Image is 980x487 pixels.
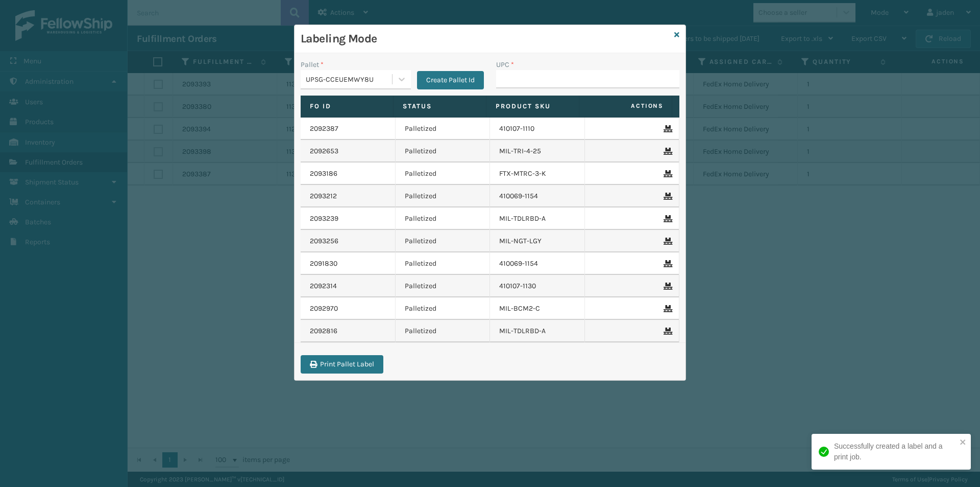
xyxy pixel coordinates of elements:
td: Palletized [396,118,491,140]
a: 2093186 [310,169,337,179]
div: Successfully created a label and a print job. [834,441,957,462]
i: Remove From Pallet [664,125,670,132]
td: MIL-NGT-LGY [490,230,585,252]
td: Palletized [396,140,491,163]
label: Fo Id [310,102,384,111]
label: Pallet [301,59,324,70]
button: close [960,438,967,448]
button: Print Pallet Label [301,355,383,374]
td: Palletized [396,207,491,230]
td: MIL-BCM2-C [490,297,585,320]
td: 410107-1110 [490,118,585,140]
a: 2092653 [310,146,338,156]
label: UPC [496,59,514,70]
td: 410107-1130 [490,275,585,297]
td: Palletized [396,275,491,297]
i: Remove From Pallet [664,283,670,290]
label: Product SKU [496,102,570,111]
i: Remove From Pallet [664,193,670,200]
i: Remove From Pallet [664,328,670,335]
label: Status [403,102,477,111]
td: FTX-MTRC-3-K [490,163,585,185]
h3: Labeling Mode [301,31,670,47]
td: Palletized [396,320,491,342]
td: Palletized [396,163,491,185]
i: Remove From Pallet [664,148,670,155]
i: Remove From Pallet [664,170,670,177]
td: 410069-1154 [490,252,585,275]
a: 2092816 [310,326,337,336]
i: Remove From Pallet [664,238,670,245]
i: Remove From Pallet [664,260,670,267]
td: MIL-TRI-4-25 [490,140,585,163]
td: MIL-TDLRBD-A [490,207,585,230]
i: Remove From Pallet [664,215,670,222]
td: Palletized [396,185,491,207]
td: Palletized [396,297,491,320]
div: UPSG-CCEUEMWY8U [306,74,393,85]
a: 2091830 [310,259,337,269]
span: Actions [582,98,670,114]
td: Palletized [396,252,491,275]
a: 2092314 [310,281,337,291]
a: 2092970 [310,304,338,314]
i: Remove From Pallet [664,305,670,312]
button: Create Pallet Id [417,71,484,89]
td: MIL-TDLRBD-A [490,320,585,342]
td: 410069-1154 [490,185,585,207]
a: 2093212 [310,191,337,201]
a: 2093239 [310,214,338,224]
a: 2093256 [310,236,338,246]
a: 2092387 [310,124,338,134]
td: Palletized [396,230,491,252]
